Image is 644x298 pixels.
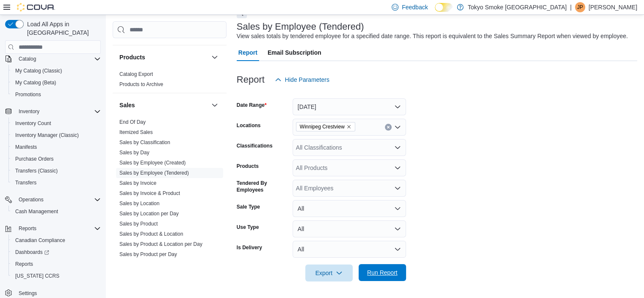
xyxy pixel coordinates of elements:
[237,180,289,193] label: Tendered By Employees
[15,273,59,279] span: [US_STATE] CCRS
[237,102,267,109] label: Date Range
[24,20,101,37] span: Load All Apps in [GEOGRAPHIC_DATA]
[119,200,160,207] span: Sales by Location
[19,56,36,62] span: Catalog
[575,2,585,12] div: Jonathan Penheiro
[15,132,79,139] span: Inventory Manager (Classic)
[15,54,39,64] button: Catalog
[237,203,260,210] label: Sale Type
[12,78,101,88] span: My Catalog (Beta)
[119,149,149,156] span: Sales by Day
[119,81,163,88] span: Products to Archive
[12,154,57,164] a: Purchase Orders
[119,170,189,176] a: Sales by Employee (Tendered)
[12,235,69,245] a: Canadian Compliance
[15,223,101,234] span: Reports
[8,77,104,89] button: My Catalog (Beta)
[237,32,628,41] div: View sales totals by tendered employee for a specified date range. This report is equivalent to t...
[12,259,101,269] span: Reports
[394,185,401,192] button: Open list of options
[8,65,104,77] button: My Catalog (Classic)
[119,129,153,136] span: Itemized Sales
[119,119,146,125] a: End Of Day
[119,159,186,166] span: Sales by Employee (Created)
[238,44,257,61] span: Report
[19,108,39,115] span: Inventory
[577,2,583,12] span: JP
[468,2,567,12] p: Tokyo Smoke [GEOGRAPHIC_DATA]
[19,196,44,203] span: Operations
[12,247,101,257] span: Dashboards
[12,66,101,76] span: My Catalog (Classic)
[119,241,202,248] span: Sales by Product & Location per Day
[12,206,101,217] span: Cash Management
[119,81,163,87] a: Products to Archive
[12,78,60,88] a: My Catalog (Beta)
[119,201,160,206] a: Sales by Location
[119,190,180,197] span: Sales by Invoice & Product
[237,224,259,231] label: Use Type
[119,160,186,166] a: Sales by Employee (Created)
[237,163,259,170] label: Products
[293,220,406,237] button: All
[210,52,220,62] button: Products
[310,265,348,281] span: Export
[119,71,153,77] a: Catalog Export
[119,251,177,257] a: Sales by Product per Day
[12,130,82,140] a: Inventory Manager (Classic)
[15,237,65,244] span: Canadian Compliance
[402,3,428,11] span: Feedback
[119,190,180,196] a: Sales by Invoice & Product
[119,53,208,61] button: Products
[15,120,51,127] span: Inventory Count
[119,231,183,237] a: Sales by Product & Location
[12,166,61,176] a: Transfers (Classic)
[237,142,273,149] label: Classifications
[15,54,101,64] span: Catalog
[346,124,351,129] button: Remove Winnipeg Crestview from selection in this group
[19,225,36,232] span: Reports
[119,211,179,217] a: Sales by Location per Day
[394,164,401,171] button: Open list of options
[8,246,104,258] a: Dashboards
[119,170,189,176] span: Sales by Employee (Tendered)
[12,235,101,245] span: Canadian Compliance
[8,177,104,189] button: Transfers
[8,141,104,153] button: Manifests
[12,89,101,100] span: Promotions
[305,265,353,281] button: Export
[12,166,101,176] span: Transfers (Classic)
[2,53,104,65] button: Catalog
[12,259,36,269] a: Reports
[300,123,345,131] span: Winnipeg Crestview
[15,223,40,234] button: Reports
[12,247,53,257] a: Dashboards
[2,223,104,234] button: Reports
[15,144,37,150] span: Manifests
[113,31,227,45] div: Pricing
[119,180,156,187] span: Sales by Invoice
[12,130,101,140] span: Inventory Manager (Classic)
[8,129,104,141] button: Inventory Manager (Classic)
[15,106,101,117] span: Inventory
[119,220,158,227] span: Sales by Product
[15,179,36,186] span: Transfers
[119,119,146,125] span: End Of Day
[435,3,453,12] input: Dark Mode
[12,89,44,100] a: Promotions
[8,270,104,282] button: [US_STATE] CCRS
[15,106,43,117] button: Inventory
[12,142,101,152] span: Manifests
[394,124,401,131] button: Open list of options
[237,122,261,129] label: Locations
[15,249,49,256] span: Dashboards
[12,66,66,76] a: My Catalog (Classic)
[12,154,101,164] span: Purchase Orders
[385,124,392,131] button: Clear input
[12,271,101,281] span: Washington CCRS
[119,129,153,135] a: Itemized Sales
[12,178,40,188] a: Transfers
[2,194,104,206] button: Operations
[17,3,55,11] img: Cova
